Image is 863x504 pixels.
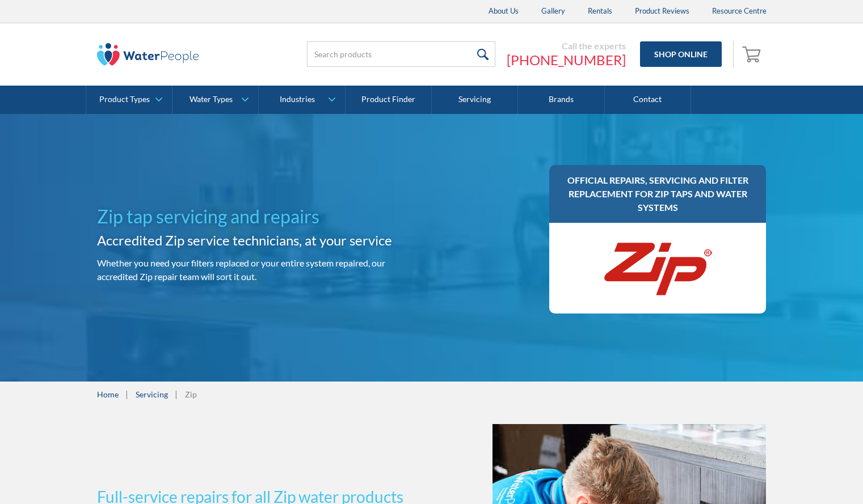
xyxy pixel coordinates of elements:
[507,40,626,52] div: Call the experts
[307,41,495,67] input: Search products
[174,387,179,401] div: |
[739,41,767,68] a: Open empty cart
[185,388,197,400] div: Zip
[97,388,119,400] a: Home
[432,86,518,114] a: Servicing
[99,95,150,104] div: Product Types
[507,52,626,69] a: [PHONE_NUMBER]
[346,86,432,114] a: Product Finder
[742,45,764,63] img: shopping cart
[518,86,604,114] a: Brands
[280,95,315,104] div: Industries
[97,256,427,283] p: Whether you need your filters replaced or your entire system repaired, our accredited Zip repair ...
[190,95,233,104] div: Water Types
[561,173,755,214] h3: Official repairs, servicing and filter replacement for Zip taps and water systems
[640,41,722,67] a: Shop Online
[605,86,691,114] a: Contact
[97,203,427,230] h1: Zip tap servicing and repairs
[124,387,130,401] div: |
[136,388,168,400] a: Servicing
[86,86,172,114] a: Product Types
[172,86,258,114] a: Water Types
[97,230,427,251] h2: Accredited Zip service technicians, at your service
[259,86,344,114] a: Industries
[97,43,199,66] img: The Water People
